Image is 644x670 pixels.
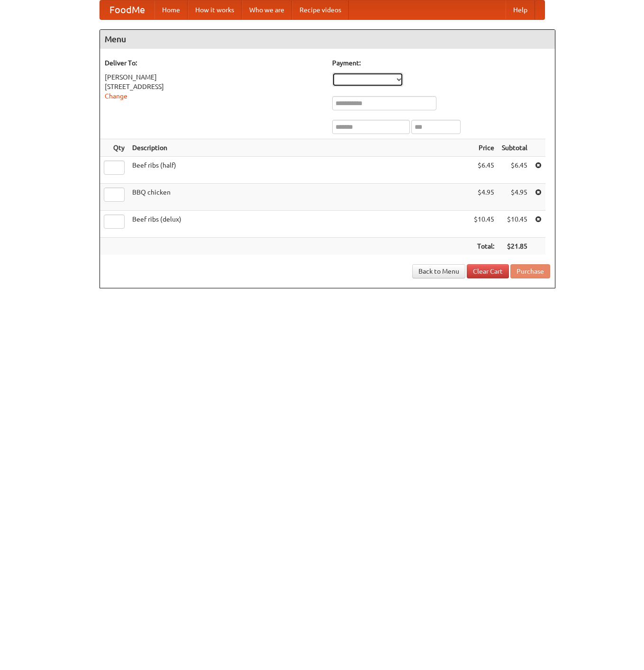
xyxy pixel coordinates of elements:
a: Change [105,92,127,100]
th: Qty [100,139,128,157]
td: Beef ribs (delux) [128,211,470,238]
td: $4.95 [470,184,498,211]
a: How it works [188,0,242,19]
td: $6.45 [470,157,498,184]
th: Description [128,139,470,157]
a: FoodMe [100,0,154,19]
h5: Payment: [332,58,550,68]
div: [STREET_ADDRESS] [105,82,323,91]
td: Beef ribs (half) [128,157,470,184]
a: Clear Cart [467,264,509,278]
th: Price [470,139,498,157]
a: Help [506,0,535,19]
td: $10.45 [498,211,531,238]
td: BBQ chicken [128,184,470,211]
a: Home [154,0,188,19]
th: $21.85 [498,238,531,255]
a: Who we are [242,0,292,19]
div: [PERSON_NAME] [105,72,323,82]
td: $4.95 [498,184,531,211]
button: Purchase [510,264,550,278]
h5: Deliver To: [105,58,323,68]
h4: Menu [100,30,555,49]
a: Back to Menu [412,264,465,278]
td: $10.45 [470,211,498,238]
td: $6.45 [498,157,531,184]
a: Recipe videos [292,0,349,19]
th: Subtotal [498,139,531,157]
th: Total: [470,238,498,255]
